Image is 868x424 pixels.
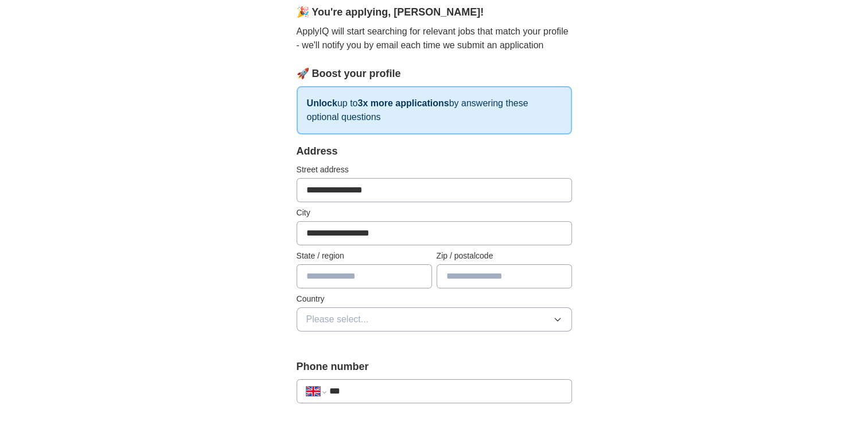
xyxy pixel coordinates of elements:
[297,359,572,375] label: Phone number
[297,307,572,332] button: Please select...
[297,164,572,176] label: Street address
[297,207,572,219] label: City
[297,66,572,82] div: 🚀 Boost your profile
[297,86,572,134] p: up to by answering these optional questions
[297,250,432,262] label: State / region
[297,25,572,52] p: ApplyIQ will start searching for relevant jobs that match your profile - we'll notify you by emai...
[297,293,572,305] label: Country
[437,250,572,262] label: Zip / postalcode
[357,98,449,108] strong: 3x more applications
[297,5,572,20] div: 🎉 You're applying , [PERSON_NAME] !
[297,144,572,159] div: Address
[306,313,369,326] span: Please select...
[307,98,337,108] strong: Unlock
